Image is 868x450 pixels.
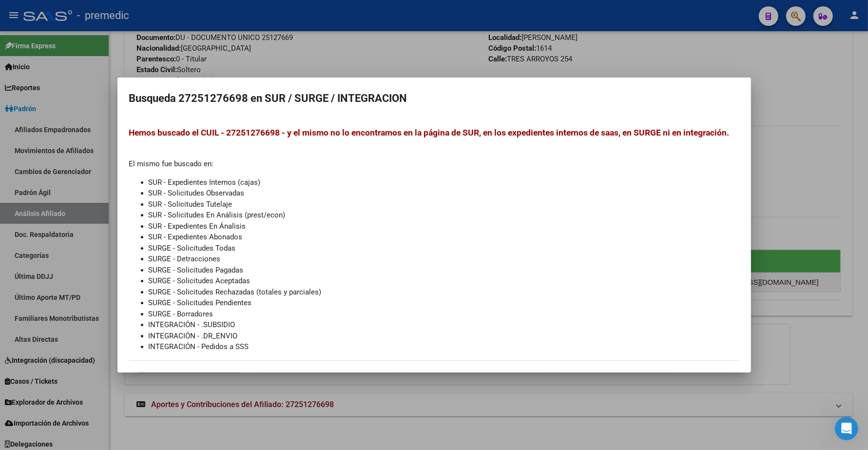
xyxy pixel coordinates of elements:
li: SUR - Expedientes Abonados [149,232,739,243]
li: SUR - Expedientes Internos (cajas) [149,177,739,188]
li: SUR - Solicitudes Observadas [149,188,739,199]
span: Hemos buscado el CUIL - 27251276698 - y el mismo no lo encontramos en la página de SUR, en los ex... [129,128,730,137]
li: SURGE - Borradores [149,309,739,320]
li: SURGE - Solicitudes Pendientes [149,297,739,309]
li: SURGE - Detracciones [149,254,739,265]
iframe: Intercom live chat [835,417,858,440]
li: INTEGRACIÓN - Pedidos a SSS [149,341,739,352]
li: SUR - Solicitudes Tutelaje [149,199,739,210]
li: SUR - Solicitudes En Análisis (prest/econ) [149,210,739,221]
li: INTEGRACIÓN - .DR_ENVIO [149,331,739,342]
li: INTEGRACIÓN - .SUBSIDIO [149,319,739,331]
h2: Busqueda 27251276698 en SUR / SURGE / INTEGRACION [129,89,739,108]
div: El mismo fue buscado en: [129,126,739,352]
li: SURGE - Solicitudes Aceptadas [149,275,739,287]
li: SURGE - Solicitudes Todas [149,243,739,254]
li: SURGE - Solicitudes Pagadas [149,265,739,276]
li: SUR - Expedientes En Ánalisis [149,221,739,232]
li: SURGE - Solicitudes Rechazadas (totales y parciales) [149,287,739,298]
